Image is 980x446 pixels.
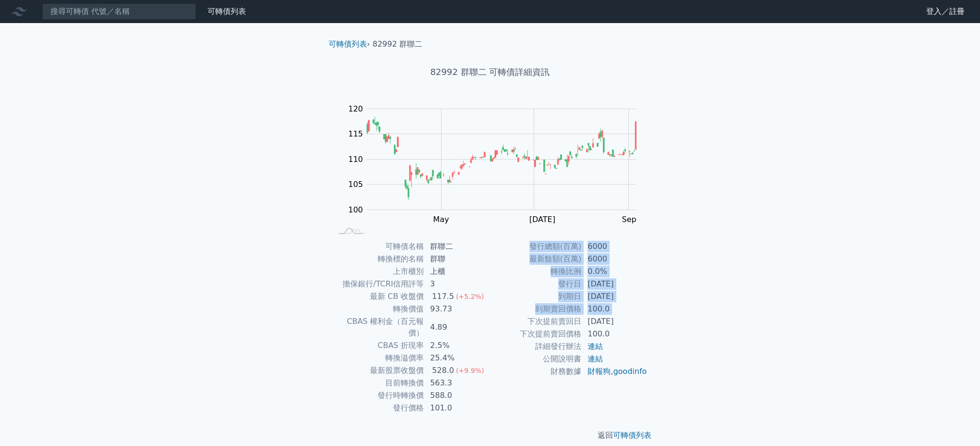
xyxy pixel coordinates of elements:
[490,328,582,340] td: 下次提前賣回價格
[424,278,490,290] td: 3
[348,155,363,164] tspan: 110
[456,367,484,374] span: (+9.9%)
[490,315,582,328] td: 下次提前賣回日
[321,65,659,79] h1: 82992 群聯二 可轉債詳細資訊
[332,240,424,253] td: 可轉債名稱
[348,129,363,138] tspan: 115
[348,104,363,113] tspan: 120
[582,315,648,328] td: [DATE]
[332,315,424,339] td: CBAS 權利金（百元報價）
[433,215,449,224] tspan: May
[332,339,424,352] td: CBAS 折現率
[424,402,490,414] td: 101.0
[348,180,363,189] tspan: 105
[321,430,659,441] p: 返回
[424,265,490,278] td: 上櫃
[919,4,972,19] a: 登入／註冊
[490,303,582,315] td: 到期賣回價格
[332,253,424,265] td: 轉換標的名稱
[424,389,490,402] td: 588.0
[430,365,456,376] div: 528.0
[613,367,647,376] a: goodinfo
[424,253,490,265] td: 群聯
[529,215,555,224] tspan: [DATE]
[332,265,424,278] td: 上市櫃別
[490,278,582,290] td: 發行日
[588,342,603,351] a: 連結
[430,291,456,302] div: 117.5
[424,352,490,364] td: 25.4%
[332,290,424,303] td: 最新 CB 收盤價
[456,293,484,300] span: (+5.2%)
[332,303,424,315] td: 轉換價值
[490,240,582,253] td: 發行總額(百萬)
[343,104,651,224] g: Chart
[582,328,648,340] td: 100.0
[582,290,648,303] td: [DATE]
[582,253,648,265] td: 6000
[490,365,582,378] td: 財務數據
[582,265,648,278] td: 0.0%
[208,7,246,16] a: 可轉債列表
[490,340,582,353] td: 詳細發行辦法
[622,215,637,224] tspan: Sep
[582,278,648,290] td: [DATE]
[329,38,370,50] li: ›
[424,315,490,339] td: 4.89
[424,240,490,253] td: 群聯二
[490,353,582,365] td: 公開說明書
[490,253,582,265] td: 最新餘額(百萬)
[424,303,490,315] td: 93.73
[582,365,648,378] td: ,
[582,240,648,253] td: 6000
[332,278,424,290] td: 擔保銀行/TCRI信用評等
[42,3,196,20] input: 搜尋可轉債 代號／名稱
[490,265,582,278] td: 轉換比例
[332,377,424,389] td: 目前轉換價
[348,205,363,214] tspan: 100
[332,389,424,402] td: 發行時轉換價
[490,290,582,303] td: 到期日
[582,303,648,315] td: 100.0
[373,38,423,50] li: 82992 群聯二
[332,402,424,414] td: 發行價格
[332,352,424,364] td: 轉換溢價率
[329,39,367,49] a: 可轉債列表
[424,339,490,352] td: 2.5%
[332,364,424,377] td: 最新股票收盤價
[588,354,603,363] a: 連結
[588,367,611,376] a: 財報狗
[613,431,651,440] a: 可轉債列表
[424,377,490,389] td: 563.3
